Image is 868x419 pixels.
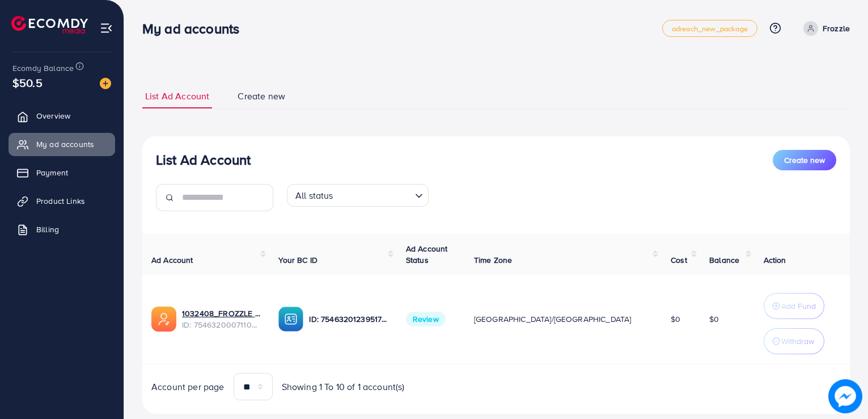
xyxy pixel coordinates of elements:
[764,293,824,319] button: Add Fund
[100,78,111,89] img: image
[784,154,825,166] span: Create new
[12,62,74,74] span: Ecomdy Balance
[337,185,410,204] input: Search for option
[278,307,303,332] img: ic-ba-acc.ded83a64.svg
[9,161,115,184] a: Payment
[287,184,429,207] div: Search for option
[662,20,757,37] a: adreach_new_package
[100,22,113,35] img: menu
[9,218,115,241] a: Billing
[309,312,387,326] p: ID: 7546320123951775761
[182,308,260,331] div: <span class='underline'>1032408_FROZZLE Ad Account_1757014627030</span></br>7546320007110885393
[182,308,260,319] a: 1032408_FROZZLE Ad Account_1757014627030
[282,380,405,393] span: Showing 1 To 10 of 1 account(s)
[709,254,739,266] span: Balance
[36,139,94,150] span: My ad accounts
[182,319,260,330] span: ID: 7546320007110885393
[799,21,850,36] a: Frozzle
[764,328,824,354] button: Withdraw
[12,74,43,91] span: $50.5
[278,254,317,266] span: Your BC ID
[406,312,446,326] span: Review
[9,104,115,127] a: Overview
[9,190,115,212] a: Product Links
[36,195,85,207] span: Product Links
[781,334,814,348] p: Withdraw
[36,224,59,235] span: Billing
[156,152,251,168] h3: List Ad Account
[671,254,687,266] span: Cost
[764,254,786,266] span: Action
[151,307,176,332] img: ic-ads-acc.e4c84228.svg
[406,243,448,266] span: Ad Account Status
[823,22,850,35] p: Frozzle
[36,110,70,121] span: Overview
[671,313,680,325] span: $0
[474,313,632,325] span: [GEOGRAPHIC_DATA]/[GEOGRAPHIC_DATA]
[145,90,209,103] span: List Ad Account
[781,299,816,313] p: Add Fund
[293,187,336,204] span: All status
[151,254,193,266] span: Ad Account
[238,90,285,103] span: Create new
[11,16,88,33] img: logo
[36,167,68,178] span: Payment
[672,25,748,32] span: adreach_new_package
[9,133,115,156] a: My ad accounts
[474,254,512,266] span: Time Zone
[709,313,719,325] span: $0
[142,20,248,37] h3: My ad accounts
[828,379,862,413] img: image
[151,380,225,393] span: Account per page
[773,150,836,170] button: Create new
